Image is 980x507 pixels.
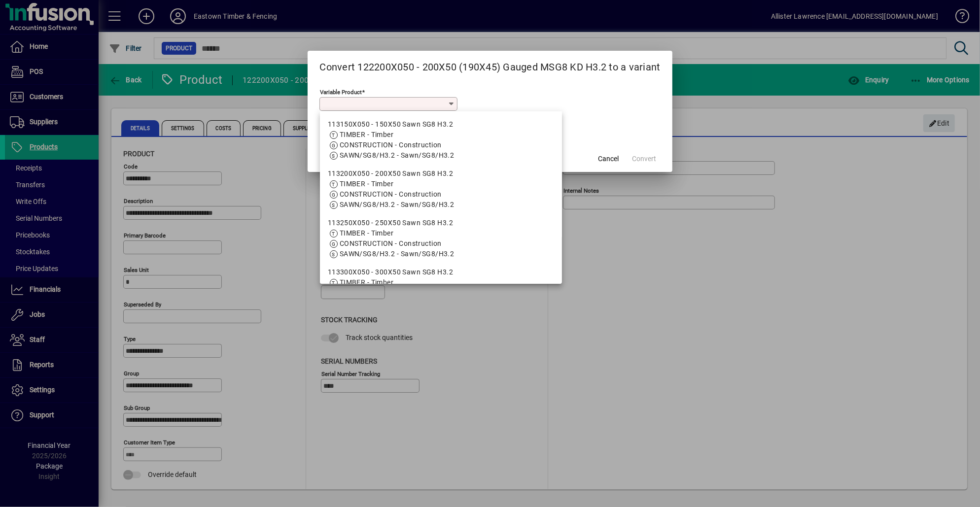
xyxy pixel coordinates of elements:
div: 113150X050 - 150X50 Sawn SG8 H3.2 [328,119,555,130]
mat-option: 113150X050 - 150X50 Sawn SG8 H3.2 [320,115,562,165]
span: CONSTRUCTION - Construction [340,239,442,247]
span: CONSTRUCTION - Construction [340,141,442,149]
span: TIMBER - Timber [340,229,394,237]
span: TIMBER - Timber [340,131,394,138]
mat-option: 113300X050 - 300X50 Sawn SG8 H3.2 [320,263,562,312]
span: TIMBER - Timber [340,180,394,188]
span: TIMBER - Timber [340,278,394,286]
mat-option: 113200X050 - 200X50 Sawn SG8 H3.2 [320,165,562,214]
h2: Convert 122200X050 - 200X50 (190X45) Gauged MSG8 KD H3.2 to a variant [308,51,672,79]
div: 113250X050 - 250X50 Sawn SG8 H3.2 [328,218,555,228]
span: SAWN/SG8/H3.2 - Sawn/SG8/H3.2 [340,201,455,208]
span: Cancel [598,154,619,164]
button: Cancel [593,150,625,168]
span: SAWN/SG8/H3.2 - Sawn/SG8/H3.2 [340,151,455,159]
span: SAWN/SG8/H3.2 - Sawn/SG8/H3.2 [340,250,455,258]
div: 113200X050 - 200X50 Sawn SG8 H3.2 [328,169,555,179]
span: CONSTRUCTION - Construction [340,190,442,198]
mat-option: 113250X050 - 250X50 Sawn SG8 H3.2 [320,214,562,263]
mat-label: Variable Product [320,89,362,96]
div: 113300X050 - 300X50 Sawn SG8 H3.2 [328,267,555,277]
